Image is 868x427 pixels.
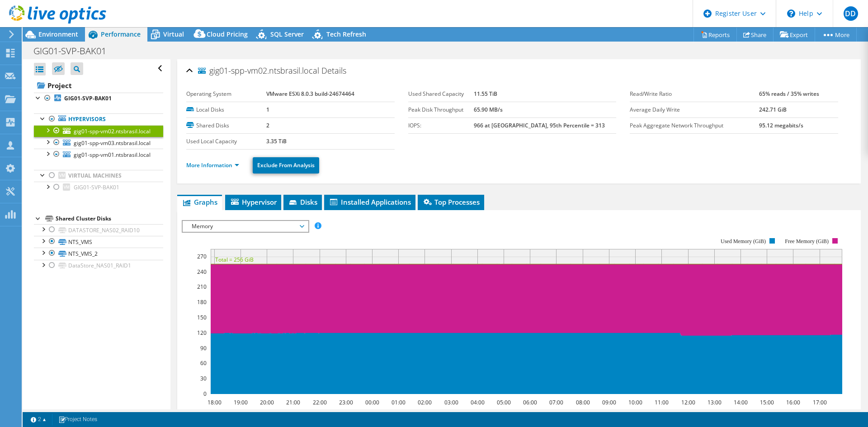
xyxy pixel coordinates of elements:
[34,78,163,93] a: Project
[186,105,266,114] label: Local Disks
[34,137,163,149] a: gig01-spp-vm03.ntsbrasil.local
[34,248,163,259] a: NTS_VMS_2
[655,399,669,406] text: 11:00
[56,213,163,224] div: Shared Cluster Disks
[163,30,184,38] span: Virtual
[266,106,269,113] b: 1
[773,28,815,42] a: Export
[270,30,304,38] span: SQL Server
[64,94,112,102] b: GIG01-SVP-BAK01
[760,399,774,406] text: 15:00
[197,268,207,276] text: 240
[576,399,590,406] text: 08:00
[74,127,151,135] span: gig01-spp-vm02.ntsbrasil.local
[408,121,474,130] label: IOPS:
[34,125,163,137] a: gig01-spp-vm02.ntsbrasil.local
[759,90,819,98] b: 65% reads / 35% writes
[602,399,616,406] text: 09:00
[392,399,406,406] text: 01:00
[74,183,119,191] span: GIG01-SVP-BAK01
[197,314,207,321] text: 150
[266,90,354,98] b: VMware ESXi 8.0.3 build-24674464
[230,197,277,206] span: Hypervisor
[786,399,800,406] text: 16:00
[630,105,759,114] label: Average Daily Write
[260,399,274,406] text: 20:00
[288,197,317,206] span: Disks
[101,30,141,38] span: Performance
[34,149,163,160] a: gig01-spp-vm01.ntsbrasil.local
[326,30,366,38] span: Tech Refresh
[200,344,207,352] text: 90
[186,137,266,146] label: Used Local Capacity
[208,399,222,406] text: 18:00
[474,90,497,98] b: 11.55 TiB
[523,399,537,406] text: 06:00
[34,224,163,236] a: DATASTORE_NAS02_RAID10
[52,414,104,425] a: Project Notes
[215,256,254,263] text: Total = 256 GiB
[186,161,239,169] a: More Information
[182,197,217,206] span: Graphs
[34,113,163,125] a: Hypervisors
[408,105,474,114] label: Peak Disk Throughput
[471,399,485,406] text: 04:00
[207,30,248,38] span: Cloud Pricing
[474,122,605,129] b: 966 at [GEOGRAPHIC_DATA], 95th Percentile = 313
[693,28,737,42] a: Reports
[74,151,151,159] span: gig01-spp-vm01.ntsbrasil.local
[418,399,432,406] text: 02:00
[197,253,207,260] text: 270
[813,399,827,406] text: 17:00
[74,139,151,147] span: gig01-spp-vm03.ntsbrasil.local
[815,28,857,42] a: More
[234,399,248,406] text: 19:00
[365,399,379,406] text: 00:00
[549,399,563,406] text: 07:00
[197,329,207,337] text: 120
[200,375,207,382] text: 30
[197,298,207,306] text: 180
[721,238,766,244] text: Used Memory (GiB)
[408,89,474,99] label: Used Shared Capacity
[785,238,829,244] text: Free Memory (GiB)
[844,6,858,21] span: DD
[681,399,695,406] text: 12:00
[34,182,163,193] a: GIG01-SVP-BAK01
[313,399,327,406] text: 22:00
[286,399,300,406] text: 21:00
[186,121,266,130] label: Shared Disks
[197,283,207,291] text: 210
[444,399,458,406] text: 03:00
[34,260,163,272] a: DataStore_NAS01_RAID1
[329,197,411,206] span: Installed Applications
[339,399,353,406] text: 23:00
[38,30,78,38] span: Environment
[759,106,787,113] b: 242.71 GiB
[34,93,163,104] a: GIG01-SVP-BAK01
[321,65,346,76] span: Details
[34,236,163,248] a: NTS_VMS
[200,359,207,367] text: 60
[736,28,774,42] a: Share
[497,399,511,406] text: 05:00
[708,399,722,406] text: 13:00
[630,89,759,99] label: Read/Write Ratio
[422,197,480,206] span: Top Processes
[628,399,642,406] text: 10:00
[759,122,803,129] b: 95.12 megabits/s
[474,106,503,113] b: 65.90 MB/s
[266,137,287,145] b: 3.35 TiB
[187,221,303,232] span: Memory
[198,66,319,75] span: gig01-spp-vm02.ntsbrasil.local
[734,399,748,406] text: 14:00
[787,9,795,18] svg: \n
[253,157,319,174] a: Exclude From Analysis
[630,121,759,130] label: Peak Aggregate Network Throughput
[29,46,120,56] h1: GIG01-SVP-BAK01
[24,414,52,425] a: 2
[266,122,269,129] b: 2
[186,89,266,99] label: Operating System
[203,390,207,398] text: 0
[34,170,163,182] a: Virtual Machines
